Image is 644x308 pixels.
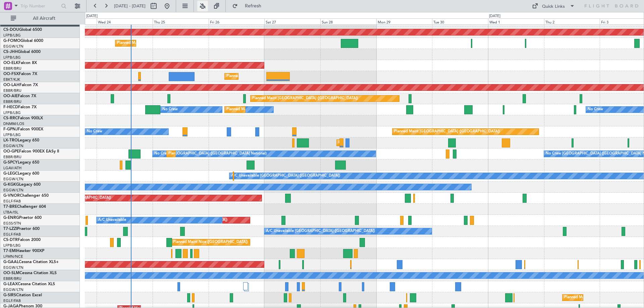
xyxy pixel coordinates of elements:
span: [DATE] - [DATE] [114,3,146,9]
button: Quick Links [529,1,578,11]
a: EGLF/FAB [3,199,21,204]
span: G-SPCY [3,161,18,165]
a: LFMN/NCE [3,254,23,259]
span: G-VNOR [3,194,20,198]
span: OO-GPE [3,149,19,153]
a: EGGW/LTN [3,188,23,193]
div: Planned Maint [GEOGRAPHIC_DATA] ([GEOGRAPHIC_DATA] National) [168,149,290,159]
span: G-KGKG [3,183,19,187]
span: F-HECD [3,105,18,109]
a: LX-TROLegacy 650 [3,138,39,142]
button: All Aircraft [7,13,73,24]
a: EGGW/LTN [3,143,23,148]
a: OO-FSXFalcon 7X [3,72,37,76]
span: G-LEGC [3,172,18,176]
a: LGAV/ATH [3,166,21,171]
a: G-KGKGLegacy 600 [3,183,41,187]
div: Sun 28 [320,18,376,24]
a: CS-DOUGlobal 6500 [3,28,42,32]
a: G-LEGCLegacy 600 [3,172,39,176]
div: A/C Unavailable [98,215,126,225]
a: OO-ELKFalcon 8X [3,61,37,65]
span: All Aircraft [17,16,71,21]
div: Sat 27 [264,18,320,24]
a: LFPB/LBG [3,55,21,60]
a: F-GPNJFalcon 900EX [3,127,43,131]
div: No Crew [GEOGRAPHIC_DATA] ([GEOGRAPHIC_DATA] National) [154,149,267,159]
span: OO-AIE [3,94,18,98]
span: T7-LZZI [3,227,17,231]
a: G-GAALCessna Citation XLS+ [3,260,59,264]
a: G-LEAXCessna Citation XLS [3,282,55,286]
a: OO-GPEFalcon 900EX EASy II [3,149,59,153]
span: T7-BRE [3,205,17,209]
span: OO-FSX [3,72,19,76]
div: Planned Maint [GEOGRAPHIC_DATA] ([GEOGRAPHIC_DATA]) [394,127,500,137]
a: EBBR/BRU [3,88,21,93]
div: Planned Maint [GEOGRAPHIC_DATA] ([GEOGRAPHIC_DATA]) [252,94,358,104]
a: EGGW/LTN [3,265,23,270]
a: EBBR/BRU [3,155,21,160]
a: F-HECDFalcon 7X [3,105,37,109]
input: Trip Number [20,1,59,11]
a: OO-SLMCessna Citation XLS [3,271,57,275]
a: LFPB/LBG [3,243,21,248]
span: G-ENRG [3,216,19,220]
span: CS-JHH [3,50,18,54]
span: CS-DOU [3,28,19,32]
div: Planned Maint [GEOGRAPHIC_DATA] ([GEOGRAPHIC_DATA]) [117,38,223,48]
a: CS-RRCFalcon 900LX [3,116,43,120]
a: EGLF/FAB [3,232,21,237]
span: G-LEAX [3,282,18,286]
div: No Crew [162,105,178,115]
span: OO-LAH [3,83,19,87]
span: G-GAAL [3,260,19,264]
a: LTBA/ISL [3,210,18,215]
a: G-SPCYLegacy 650 [3,161,39,165]
a: EGGW/LTN [3,44,23,49]
a: LFPB/LBG [3,132,21,137]
div: Planned Maint [GEOGRAPHIC_DATA] ([GEOGRAPHIC_DATA]) [226,105,332,115]
div: No Crew [588,105,603,115]
span: T7-EMI [3,249,16,253]
span: CS-DTR [3,238,18,242]
a: DNMM/LOS [3,121,24,126]
div: [DATE] [86,13,98,19]
div: Wed 24 [97,18,153,24]
a: OO-AIEFalcon 7X [3,94,36,98]
span: G-FOMO [3,39,20,43]
span: CS-RRC [3,116,18,120]
div: A/C Unavailable [GEOGRAPHIC_DATA] ([GEOGRAPHIC_DATA]) [231,171,340,181]
a: EBBR/BRU [3,276,21,281]
div: Planned Maint Kortrijk-[GEOGRAPHIC_DATA] [226,71,305,81]
div: Planned Maint [GEOGRAPHIC_DATA] ([GEOGRAPHIC_DATA]) [338,138,444,148]
a: EGGW/LTN [3,177,23,182]
span: LX-TRO [3,138,18,142]
a: G-VNORChallenger 650 [3,194,49,198]
a: T7-EMIHawker 900XP [3,249,44,253]
div: Tue 30 [432,18,488,24]
a: LFPB/LBG [3,110,21,115]
span: Refresh [239,4,267,8]
div: A/C Unavailable [GEOGRAPHIC_DATA] ([GEOGRAPHIC_DATA]) [266,226,375,236]
a: OO-LAHFalcon 7X [3,83,38,87]
a: T7-LZZIPraetor 600 [3,227,40,231]
a: G-ENRGPraetor 600 [3,216,42,220]
a: EGLF/FAB [3,298,21,303]
div: [DATE] [489,13,500,19]
a: EBBR/BRU [3,66,21,71]
a: CS-DTRFalcon 2000 [3,238,41,242]
div: Thu 25 [153,18,209,24]
a: EGSS/STN [3,221,21,226]
div: Mon 29 [376,18,432,24]
a: EBBR/BRU [3,99,21,104]
div: Wed 1 [488,18,544,24]
div: No Crew [87,127,102,137]
a: G-FOMOGlobal 6000 [3,39,43,43]
span: G-SIRS [3,293,16,297]
a: LFPB/LBG [3,33,21,38]
span: F-GPNJ [3,127,18,131]
a: T7-BREChallenger 604 [3,205,46,209]
button: Refresh [229,1,269,11]
div: Planned Maint Nice ([GEOGRAPHIC_DATA]) [173,237,248,247]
